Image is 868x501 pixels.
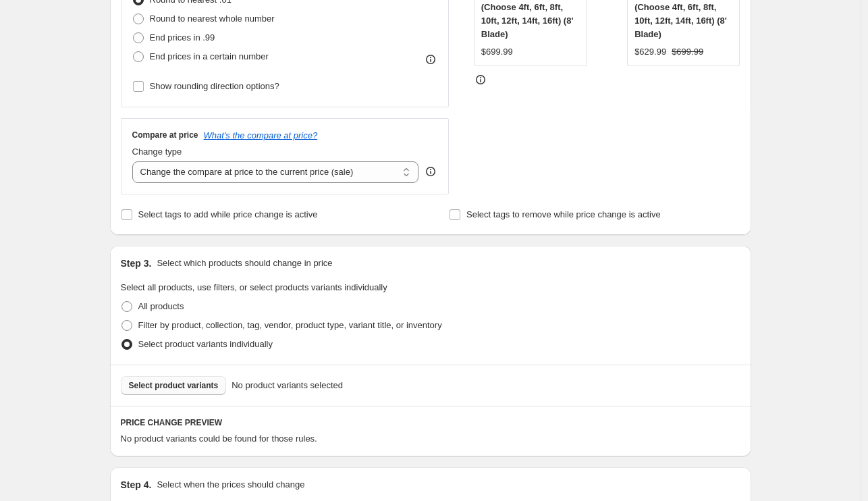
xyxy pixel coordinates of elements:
span: Show rounding direction options? [150,81,279,91]
button: Select product variants [121,376,227,395]
div: help [424,165,437,178]
span: Select tags to remove while price change is active [466,209,661,219]
span: End prices in a certain number [150,51,269,61]
span: All products [138,301,184,311]
span: Select product variants individually [138,339,273,349]
span: No product variants could be found for those rules. [121,433,317,444]
h6: PRICE CHANGE PREVIEW [121,417,740,428]
p: Select when the prices should change [157,478,304,492]
span: Filter by product, collection, tag, vendor, product type, variant title, or inventory [138,320,442,330]
p: Select which products should change in price [157,257,332,270]
h3: Compare at price [132,130,198,140]
div: $629.99 [634,45,666,59]
span: Change type [132,147,182,157]
span: Select tags to add while price change is active [138,209,318,219]
strike: $699.99 [672,45,703,59]
h2: Step 3. [121,257,152,270]
button: What's the compare at price? [204,130,318,140]
span: No product variants selected [232,379,343,392]
h2: Step 4. [121,478,152,492]
span: Select all products, use filters, or select products variants individually [121,282,387,292]
span: Round to nearest whole number [150,14,275,24]
span: End prices in .99 [150,32,215,43]
span: Select product variants [129,380,219,391]
div: $699.99 [481,45,513,59]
